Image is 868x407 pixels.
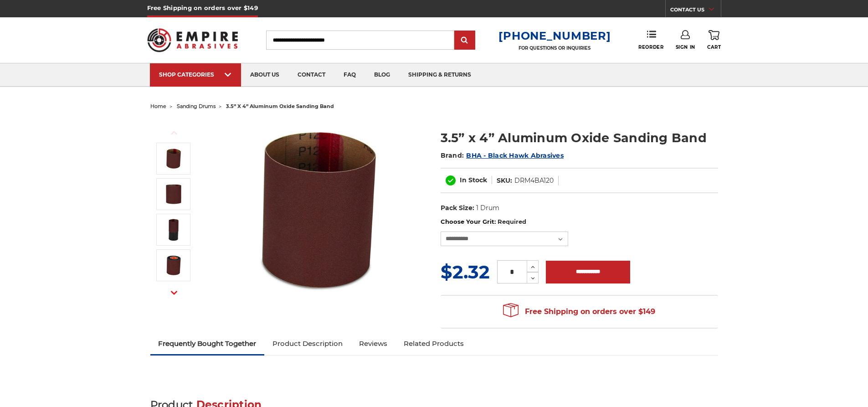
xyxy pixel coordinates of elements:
[638,44,663,50] span: Reorder
[476,203,499,213] dd: 1 Drum
[456,31,474,50] input: Submit
[514,176,554,185] dd: DRM4BA120
[226,103,334,109] span: 3.5” x 4” aluminum oxide sanding band
[177,103,216,109] a: sanding drums
[707,30,721,50] a: Cart
[150,334,265,354] a: Frequently Bought Together
[670,5,721,17] a: CONTACT US
[162,254,185,277] img: 4x11 sanding belt
[497,176,512,185] dt: SKU:
[441,129,718,147] h1: 3.5” x 4” Aluminum Oxide Sanding Band
[707,44,721,50] span: Cart
[441,217,718,227] label: Choose Your Grit:
[441,261,490,283] span: $2.32
[395,334,472,354] a: Related Products
[288,63,334,87] a: contact
[264,334,351,354] a: Product Description
[150,103,166,109] a: home
[162,147,185,170] img: 3.5x4 inch sanding band for expanding rubber drum
[334,63,365,87] a: faq
[162,218,185,241] img: sanding drum
[460,176,487,184] span: In Stock
[162,183,185,206] img: sanding band
[441,203,474,213] dt: Pack Size:
[147,22,238,58] img: Empire Abrasives
[351,334,395,354] a: Reviews
[163,123,185,143] button: Previous
[503,303,655,321] span: Free Shipping on orders over $149
[441,151,464,160] span: Brand:
[399,63,480,87] a: shipping & returns
[498,218,526,225] small: Required
[498,45,611,51] p: FOR QUESTIONS OR INQUIRIES
[163,283,185,303] button: Next
[676,44,695,50] span: Sign In
[638,30,663,50] a: Reorder
[498,29,611,42] a: [PHONE_NUMBER]
[466,151,564,160] a: BHA - Black Hawk Abrasives
[365,63,399,87] a: blog
[241,63,288,87] a: about us
[159,71,232,78] div: SHOP CATEGORIES
[228,119,411,302] img: 3.5x4 inch sanding band for expanding rubber drum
